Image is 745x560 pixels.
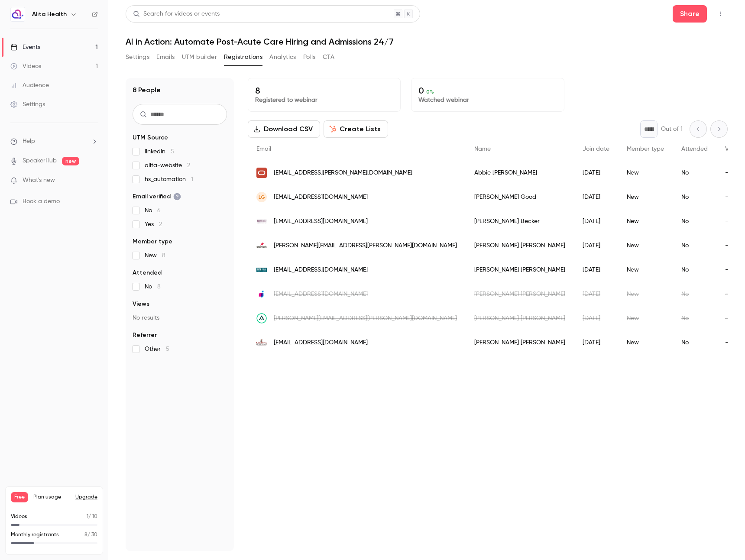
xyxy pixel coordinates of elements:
div: New [618,209,673,233]
img: uthca.org [256,265,267,275]
button: Create Lists [324,120,388,138]
span: Views [133,300,149,308]
div: New [618,306,673,330]
li: help-dropdown-opener [10,137,98,146]
span: Member type [627,146,664,152]
span: [EMAIL_ADDRESS][DOMAIN_NAME] [274,265,368,275]
h1: AI in Action: Automate Post-Acute Care Hiring and Admissions 24/7 [126,36,728,47]
button: Polls [303,50,316,64]
div: [DATE] [574,258,618,282]
div: [PERSON_NAME] Becker [466,209,574,233]
img: intelycare.com [256,289,267,299]
span: 8 [157,284,161,290]
span: 1 [87,514,88,519]
span: Yes [145,220,162,229]
div: New [618,233,673,258]
div: Events [10,43,40,52]
p: / 30 [84,531,97,539]
div: Abbie [PERSON_NAME] [466,161,574,185]
span: Email verified [133,192,181,201]
div: New [618,161,673,185]
div: No [673,161,716,185]
p: Out of 1 [661,125,683,133]
span: 2 [187,162,190,168]
img: Alita Health [11,7,25,21]
h6: Alita Health [32,10,67,19]
span: LG [259,193,265,201]
h1: 8 People [133,85,161,95]
span: New [145,251,165,260]
span: Plan usage [33,494,70,501]
span: No [145,282,161,291]
div: Audience [10,81,49,90]
div: No [673,258,716,282]
div: New [618,185,673,209]
span: Name [474,146,491,152]
button: CTA [323,50,334,64]
img: northcrestcommunity.org [256,216,267,227]
img: oracle.com [256,168,267,178]
img: caravita.com [256,337,267,348]
span: What's new [23,176,55,185]
div: [PERSON_NAME] Good [466,185,574,209]
section: facet-groups [133,133,227,353]
div: New [618,282,673,306]
div: [DATE] [574,282,618,306]
span: 5 [171,149,174,155]
span: alita-website [145,161,190,170]
div: [DATE] [574,306,618,330]
span: 5 [166,346,169,352]
div: New [618,258,673,282]
span: 0 % [426,89,434,95]
div: New [618,330,673,355]
span: hs_automation [145,175,193,184]
div: [DATE] [574,209,618,233]
span: 6 [157,207,161,214]
span: Join date [583,146,609,152]
span: 2 [159,221,162,227]
span: [EMAIL_ADDRESS][DOMAIN_NAME] [274,290,368,299]
div: [DATE] [574,330,618,355]
div: No [673,185,716,209]
p: Watched webinar [418,96,557,104]
button: Emails [156,50,175,64]
button: Registrations [224,50,262,64]
span: Free [11,492,28,502]
span: Attended [681,146,708,152]
span: UTM Source [133,133,168,142]
span: Help [23,137,35,146]
div: [PERSON_NAME] [PERSON_NAME] [466,258,574,282]
button: Download CSV [248,120,320,138]
p: 8 [255,85,393,96]
a: SpeakerHub [23,156,57,165]
p: No results [133,314,227,322]
img: aramark.com [256,240,267,251]
div: No [673,282,716,306]
div: No [673,233,716,258]
div: Search for videos or events [133,10,220,19]
span: [PERSON_NAME][EMAIL_ADDRESS][PERSON_NAME][DOMAIN_NAME] [274,241,457,250]
div: [DATE] [574,185,618,209]
span: linkedin [145,147,174,156]
p: Registered to webinar [255,96,393,104]
div: [PERSON_NAME] [PERSON_NAME] [466,330,574,355]
div: [PERSON_NAME] [PERSON_NAME] [466,233,574,258]
span: 8 [84,532,87,537]
button: Share [673,5,707,23]
span: 8 [162,252,165,259]
div: [DATE] [574,233,618,258]
div: [DATE] [574,161,618,185]
button: Analytics [269,50,296,64]
span: new [62,157,79,165]
span: No [145,206,161,215]
button: Upgrade [75,494,97,501]
span: Email [256,146,271,152]
div: No [673,306,716,330]
span: Attended [133,269,162,277]
span: 1 [191,176,193,182]
p: Videos [11,513,27,521]
div: No [673,330,716,355]
button: Settings [126,50,149,64]
span: [PERSON_NAME][EMAIL_ADDRESS][PERSON_NAME][DOMAIN_NAME] [274,314,457,323]
span: Views [725,146,741,152]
